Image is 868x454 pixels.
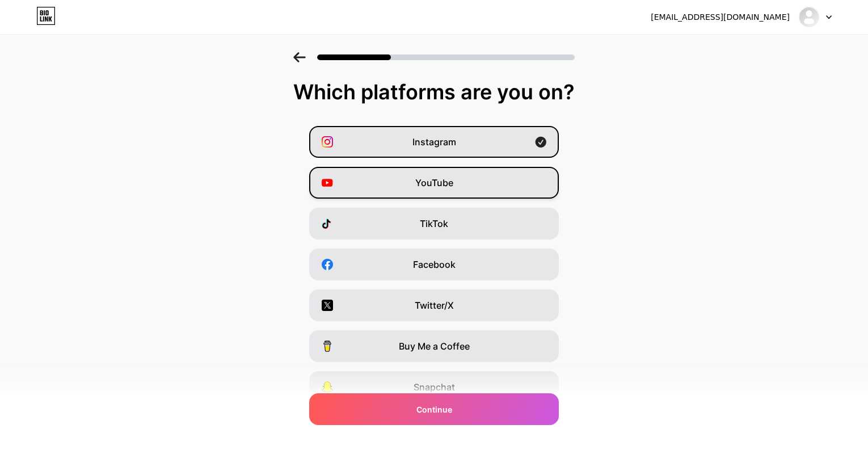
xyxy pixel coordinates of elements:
[420,217,448,230] span: TikTok
[415,299,454,312] span: Twitter/X
[416,403,452,415] span: Continue
[798,6,820,28] img: visdra
[415,176,453,190] span: YouTube
[412,135,456,149] span: Instagram
[651,11,790,23] div: [EMAIL_ADDRESS][DOMAIN_NAME]
[399,421,469,435] span: I have a website
[414,380,455,394] span: Snapchat
[413,258,456,271] span: Facebook
[11,81,857,103] div: Which platforms are you on?
[399,339,470,353] span: Buy Me a Coffee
